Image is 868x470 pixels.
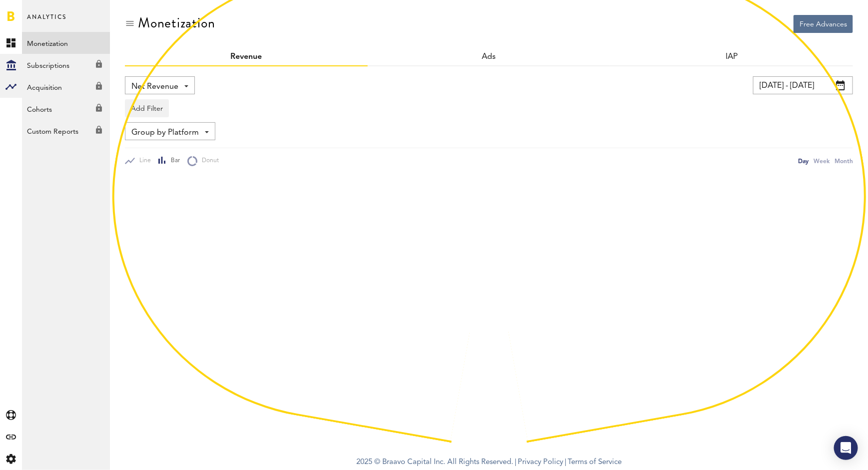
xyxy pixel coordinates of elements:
[482,53,496,61] span: Ads
[230,53,262,61] a: Revenue
[33,60,59,70] div: Funding
[22,32,110,54] a: Monetization
[835,156,853,166] div: Month
[518,459,563,466] a: Privacy Policy
[568,459,622,466] a: Terms of Service
[21,7,57,16] span: Support
[131,78,178,95] span: Net Revenue
[834,436,858,460] div: Open Intercom Messenger
[131,124,199,141] span: Group by Platform
[166,157,180,165] span: Bar
[27,11,66,32] span: Analytics
[726,53,738,61] a: IAP
[814,156,830,166] div: Week
[356,455,513,470] span: 2025 © Braavo Capital Inc. All Rights Reserved.
[138,15,215,31] div: Monetization
[125,99,169,117] button: Add Filter
[22,54,110,76] a: Subscriptions
[794,15,853,33] button: Free Advances
[798,156,809,166] div: Day
[22,76,110,98] a: Acquisition
[22,120,110,142] a: Custom Reports
[197,157,219,165] span: Donut
[135,157,151,165] span: Line
[22,98,110,120] a: Cohorts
